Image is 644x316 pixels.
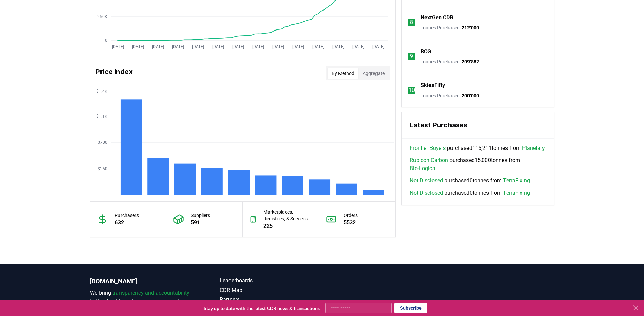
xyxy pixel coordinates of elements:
p: Tonnes Purchased : [421,92,479,99]
button: Aggregate [358,68,389,79]
span: 209’882 [462,59,479,64]
a: TerraFixing [503,177,530,185]
p: 5532 [344,219,358,227]
span: purchased 0 tonnes from [410,177,530,185]
tspan: [DATE] [352,44,364,49]
a: BCG [421,47,431,56]
tspan: $350 [98,166,107,171]
tspan: [DATE] [112,44,124,49]
a: Planetary [522,144,545,152]
p: 10 [409,86,415,94]
tspan: [DATE] [192,44,204,49]
tspan: 250K [97,14,107,19]
tspan: [DATE] [292,44,304,49]
a: Leaderboards [220,277,322,285]
a: Not Disclosed [410,177,443,185]
a: NextGen CDR [421,14,453,22]
tspan: [DATE] [252,44,264,49]
p: Purchasers [115,212,139,219]
tspan: [DATE] [332,44,344,49]
p: 9 [410,52,413,60]
p: 591 [191,219,210,227]
h3: Latest Purchases [410,120,546,130]
p: 8 [410,18,413,26]
a: Rubicon Carbon [410,156,448,164]
tspan: $700 [98,140,107,145]
tspan: [DATE] [232,44,244,49]
p: 632 [115,219,139,227]
tspan: [DATE] [132,44,144,49]
p: Marketplaces, Registries, & Services [263,209,312,222]
tspan: 0 [105,38,107,43]
p: Orders [344,212,358,219]
a: Frontier Buyers [410,144,446,152]
p: Suppliers [191,212,210,219]
a: CDR Map [220,286,322,294]
tspan: $1.4K [96,89,107,94]
span: purchased 115,211 tonnes from [410,144,545,152]
h3: Price Index [96,66,133,80]
button: By Method [328,68,358,79]
tspan: [DATE] [372,44,384,49]
p: Tonnes Purchased : [421,24,479,31]
a: TerraFixing [503,189,530,197]
a: Partners [220,296,322,304]
p: Tonnes Purchased : [421,58,479,65]
tspan: [DATE] [212,44,224,49]
span: 200’000 [462,93,479,98]
tspan: [DATE] [312,44,324,49]
a: Not Disclosed [410,189,443,197]
p: We bring to the durable carbon removal market [90,289,192,305]
span: purchased 0 tonnes from [410,189,530,197]
span: purchased 15,000 tonnes from [410,156,546,173]
a: Bio-Logical [410,164,437,173]
tspan: [DATE] [272,44,284,49]
tspan: [DATE] [172,44,184,49]
p: 225 [263,222,312,230]
p: [DOMAIN_NAME] [90,277,192,286]
tspan: [DATE] [152,44,164,49]
span: transparency and accountability [112,290,189,296]
tspan: $1.1K [96,114,107,119]
a: SkiesFifty [421,81,445,90]
span: 212’000 [462,25,479,31]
